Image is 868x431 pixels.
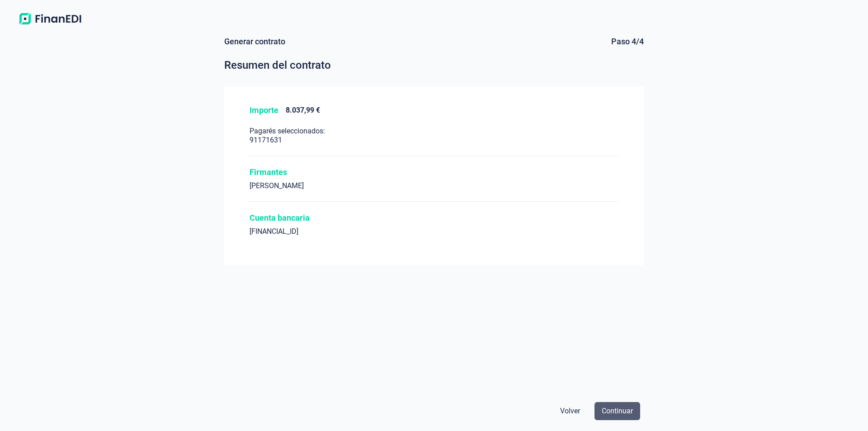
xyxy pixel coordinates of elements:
div: Paso 4/4 [611,36,644,47]
button: Continuar [594,402,640,420]
div: Resumen del contrato [224,58,644,72]
span: Continuar [602,406,633,417]
button: Volver [553,402,587,420]
div: Firmantes [250,167,618,178]
div: Generar contrato [224,36,285,47]
div: [PERSON_NAME] [250,181,618,190]
span: Volver [560,406,580,417]
div: Cuenta bancaria [250,213,618,223]
div: 8.037,99 € [286,106,320,115]
div: Importe [250,105,278,116]
div: Pagarés seleccionados: [250,127,618,136]
div: [FINANCIAL_ID] [250,227,618,236]
div: 91171631 [250,136,618,145]
img: Logo de aplicación [14,11,86,27]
